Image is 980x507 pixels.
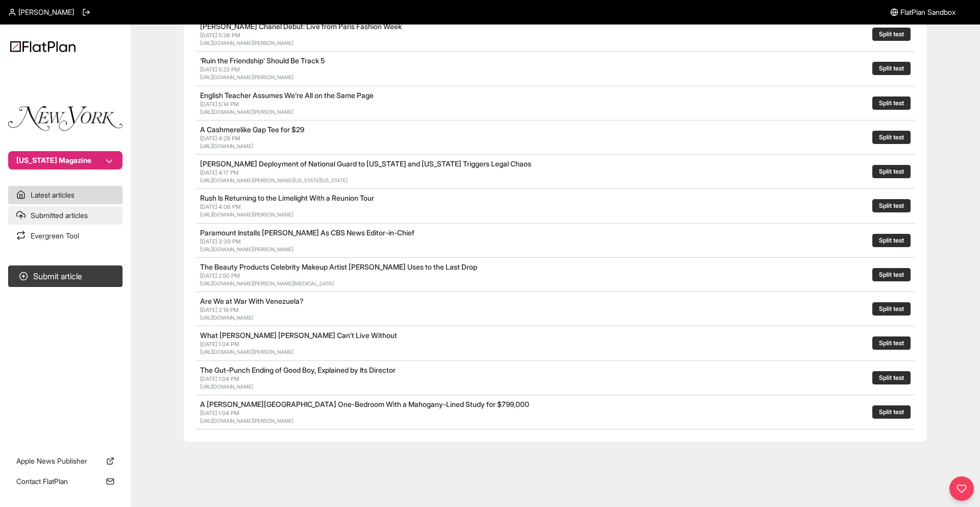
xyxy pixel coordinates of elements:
[200,56,325,65] a: ‘Ruin the Friendship’ Should Be Track 5
[872,131,911,144] button: Split test
[872,405,911,419] button: Split test
[872,336,911,350] button: Split test
[200,203,241,210] span: [DATE] 4:06 PM
[8,151,122,170] button: [US_STATE] Magazine
[872,371,911,384] button: Split test
[200,341,239,348] span: [DATE] 1:04 PM
[872,302,911,316] button: Split test
[18,7,74,17] span: [PERSON_NAME]
[8,227,122,245] a: Evergreen Tool
[200,66,240,73] span: [DATE] 5:23 PM
[200,366,396,374] a: The Gut-Punch Ending of Good Boy, Explained by Its Director
[200,125,304,134] a: A Cashmerelike Gap Tee for $29
[200,246,293,252] a: [URL][DOMAIN_NAME][PERSON_NAME]
[200,74,293,80] a: [URL][DOMAIN_NAME][PERSON_NAME]
[872,96,911,110] button: Split test
[8,472,122,491] a: Contact FlatPlan
[200,297,304,305] a: Are We at War With Venezuela?
[10,41,76,52] img: Logo
[200,101,239,108] span: [DATE] 5:14 PM
[200,315,253,321] a: [URL][DOMAIN_NAME]
[200,238,241,245] span: [DATE] 3:39 PM
[200,400,529,408] a: A [PERSON_NAME][GEOGRAPHIC_DATA] One-Bedroom With a Mahogany-Lined Study for $799,000
[200,272,240,279] span: [DATE] 2:50 PM
[8,206,122,225] a: Submitted articles
[872,234,911,247] button: Split test
[872,165,911,178] button: Split test
[8,7,74,17] a: [PERSON_NAME]
[200,194,374,202] a: Rush Is Returning to the Limelight With a Reunion Tour
[200,143,253,149] a: [URL][DOMAIN_NAME]
[900,7,955,17] span: FlatPlan Sandbox
[200,409,239,417] span: [DATE] 1:04 PM
[200,159,531,168] a: [PERSON_NAME] Deployment of National Guard to [US_STATE] and [US_STATE] Triggers Legal Chaos
[872,268,911,281] button: Split test
[200,211,293,218] a: [URL][DOMAIN_NAME][PERSON_NAME]
[200,418,293,424] a: [URL][DOMAIN_NAME][PERSON_NAME]
[200,349,293,355] a: [URL][DOMAIN_NAME][PERSON_NAME]
[872,62,911,75] button: Split test
[872,199,911,212] button: Split test
[200,135,240,142] span: [DATE] 4:29 PM
[8,452,122,470] a: Apple News Publisher
[200,280,334,286] a: [URL][DOMAIN_NAME][PERSON_NAME][MEDICAL_DATA]
[200,109,293,115] a: [URL][DOMAIN_NAME][PERSON_NAME]
[200,375,239,382] span: [DATE] 1:04 PM
[200,22,402,31] a: [PERSON_NAME] Chanel Debut: Live from Paris Fashion Week
[200,331,397,340] a: What [PERSON_NAME] [PERSON_NAME] Can’t Live Without
[200,262,477,271] a: The Beauty Products Celebrity Makeup Artist [PERSON_NAME] Uses to the Last Drop
[872,28,911,41] button: Split test
[8,106,122,131] img: Publication Logo
[8,265,122,287] button: Submit article
[200,383,253,390] a: [URL][DOMAIN_NAME]
[8,186,122,204] a: Latest articles
[200,91,374,100] a: English Teacher Assumes We’re All on the Same Page
[200,177,348,183] a: [URL][DOMAIN_NAME][PERSON_NAME][US_STATE][US_STATE]
[200,32,240,39] span: [DATE] 5:36 PM
[200,169,239,176] span: [DATE] 4:17 PM
[200,228,414,237] a: Paramount Installs [PERSON_NAME] As CBS News Editor-in-Chief
[200,40,293,46] a: [URL][DOMAIN_NAME][PERSON_NAME]
[200,306,239,313] span: [DATE] 2:19 PM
